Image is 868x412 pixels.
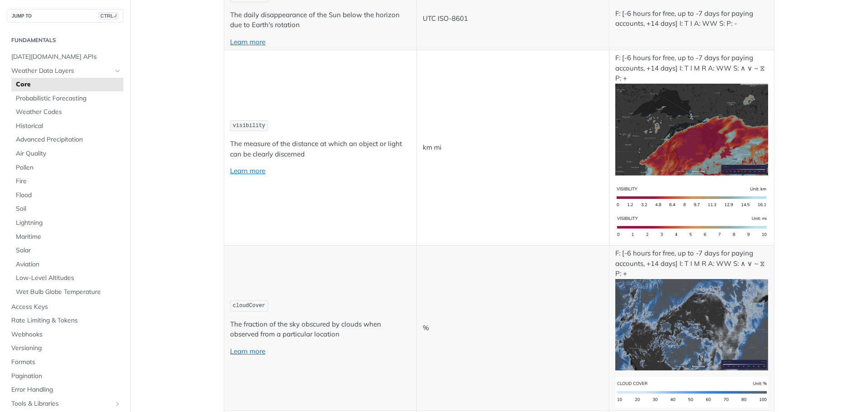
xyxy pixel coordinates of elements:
[114,67,121,75] button: Hide subpages for Weather Data Layers
[11,216,123,230] a: Lightning
[423,14,603,24] p: UTC ISO-8601
[230,38,265,46] a: Learn more
[11,303,121,312] span: Access Keys
[16,288,121,297] span: Wet Bulb Globe Temperature
[16,232,121,242] span: Maritime
[16,260,121,269] span: Aviation
[11,372,121,381] span: Pagination
[230,10,410,30] p: The daily disappearance of the Sun below the horizon due to Earth's rotation
[615,53,768,175] p: F: [-6 hours for free, up to -7 days for paying accounts, +14 days] I: T I M R A: WW S: ∧ ∨ ~ ⧖ P: +
[11,78,123,91] a: Core
[7,397,123,411] a: Tools & LibrariesShow subpages for Tools & Libraries
[7,314,123,327] a: Rate Limiting & Tokens
[7,355,123,369] a: Formats
[11,230,123,244] a: Maritime
[16,218,121,227] span: Lightning
[11,258,123,271] a: Aviation
[99,12,118,19] span: CTRL-/
[7,341,123,355] a: Versioning
[11,285,123,299] a: Wet Bulb Globe Temperature
[16,94,121,103] span: Probabilistic Forecasting
[11,385,121,394] span: Error Handling
[11,92,123,105] a: Probabilistic Forecasting
[16,191,121,200] span: Flood
[7,64,123,78] a: Weather Data LayersHide subpages for Weather Data Layers
[7,9,123,23] button: JUMP TOCTRL-/
[16,122,121,131] span: Historical
[7,328,123,341] a: Webhooks
[11,147,123,161] a: Air Quality
[16,274,121,283] span: Low-Level Altitudes
[615,124,768,133] span: Expand image
[11,133,123,147] a: Advanced Precipitation
[615,387,768,396] span: Expand image
[423,323,603,333] p: %
[16,177,121,186] span: Fire
[11,105,123,119] a: Weather Codes
[230,319,410,340] p: The fraction of the sky obscured by clouds when observed from a particular location
[16,108,121,117] span: Weather Codes
[615,9,768,29] p: F: [-6 hours for free, up to -7 days for paying accounts, +14 days] I: T I A: WW S: P: -
[615,248,768,370] p: F: [-6 hours for free, up to -7 days for paying accounts, +14 days] I: T I M R A: WW S: ∧ ∨ ~ ⧖ P: +
[11,202,123,216] a: Soil
[230,166,265,175] a: Learn more
[233,123,265,129] span: visibility
[16,80,121,89] span: Core
[11,358,121,367] span: Formats
[16,149,121,158] span: Air Quality
[11,399,112,408] span: Tools & Libraries
[11,66,112,76] span: Weather Data Layers
[11,344,121,353] span: Versioning
[7,300,123,314] a: Access Keys
[11,244,123,257] a: Solar
[11,189,123,202] a: Flood
[16,246,121,255] span: Solar
[615,320,768,328] span: Expand image
[114,400,121,407] button: Show subpages for Tools & Libraries
[233,303,265,309] span: cloudCover
[16,135,121,144] span: Advanced Precipitation
[423,142,603,153] p: km mi
[16,204,121,213] span: Soil
[7,369,123,383] a: Pagination
[11,330,121,339] span: Webhooks
[11,271,123,285] a: Low-Level Altitudes
[230,347,265,355] a: Learn more
[16,163,121,172] span: Pollen
[615,192,768,201] span: Expand image
[11,175,123,188] a: Fire
[7,383,123,397] a: Error Handling
[11,316,121,325] span: Rate Limiting & Tokens
[11,52,121,62] span: [DATE][DOMAIN_NAME] APIs
[11,119,123,133] a: Historical
[11,161,123,175] a: Pollen
[7,36,123,44] h2: Fundamentals
[615,222,768,231] span: Expand image
[7,50,123,64] a: [DATE][DOMAIN_NAME] APIs
[230,139,410,159] p: The measure of the distance at which an object or light can be clearly discerned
